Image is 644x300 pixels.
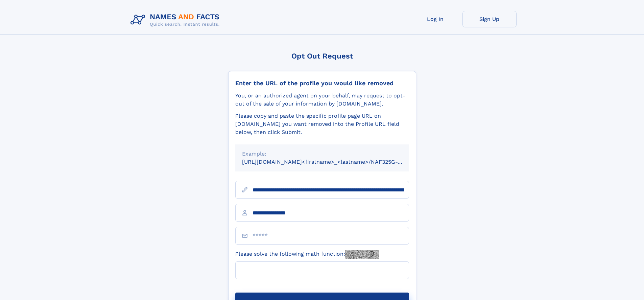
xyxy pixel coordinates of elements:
label: Please solve the following math function: [235,250,379,259]
div: You, or an authorized agent on your behalf, may request to opt-out of the sale of your informatio... [235,92,409,108]
div: Enter the URL of the profile you would like removed [235,79,409,87]
a: Log In [408,11,462,27]
small: [URL][DOMAIN_NAME]<firstname>_<lastname>/NAF325G-xxxxxxxx [242,159,422,165]
div: Opt Out Request [228,52,416,60]
div: Please copy and paste the specific profile page URL on [DOMAIN_NAME] you want removed into the Pr... [235,112,409,136]
a: Sign Up [462,11,517,27]
img: Logo Names and Facts [128,11,225,29]
div: Example: [242,150,402,158]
